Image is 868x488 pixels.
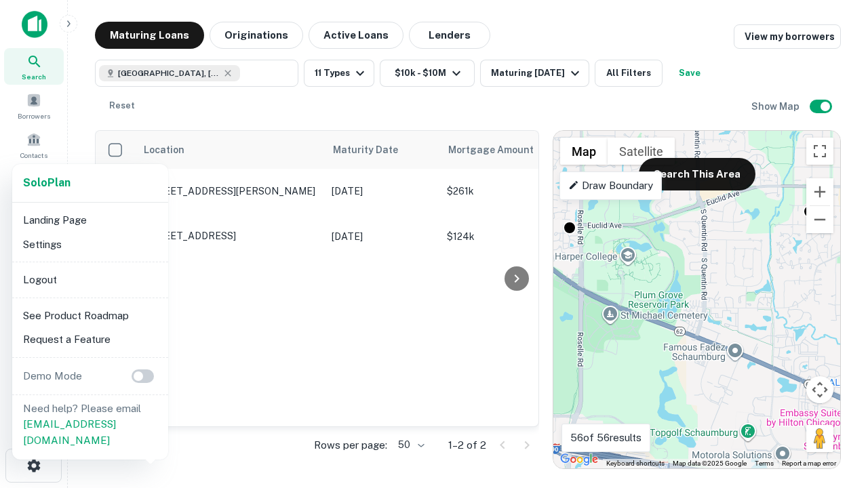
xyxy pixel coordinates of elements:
[18,368,87,384] p: Demo Mode
[23,401,157,449] p: Need help? Please email
[23,418,116,446] a: [EMAIL_ADDRESS][DOMAIN_NAME]
[800,380,868,445] iframe: Chat Widget
[23,176,71,189] strong: Solo Plan
[18,232,163,257] li: Settings
[18,268,163,292] li: Logout
[18,208,163,232] li: Landing Page
[18,327,163,352] li: Request a Feature
[23,175,71,191] a: SoloPlan
[18,304,163,328] li: See Product Roadmap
